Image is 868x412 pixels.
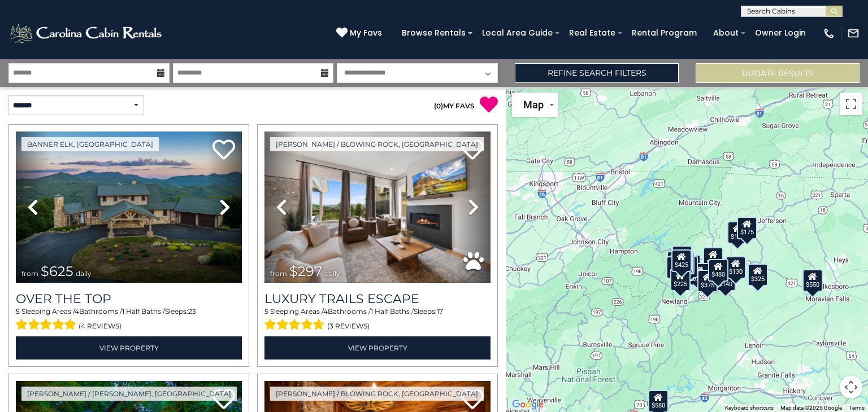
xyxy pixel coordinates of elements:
span: daily [76,269,92,278]
span: (4 reviews) [79,319,121,334]
div: $480 [708,259,728,282]
img: White-1-2.png [8,22,165,45]
img: thumbnail_167153549.jpeg [16,132,242,283]
span: 1 Half Baths / [122,307,165,315]
div: $175 [737,217,757,239]
a: Terms (opens in new tab) [849,405,865,411]
span: (3 reviews) [327,319,370,334]
a: Real Estate [563,24,621,42]
span: daily [324,269,340,278]
span: ( ) [434,102,443,110]
a: Add to favorites [212,138,235,163]
div: $375 [697,270,718,292]
a: (0)MY FAVS [434,102,475,110]
span: 5 [264,307,268,315]
span: 17 [437,307,443,315]
img: Google [509,397,546,412]
div: $175 [727,221,748,244]
button: Toggle fullscreen view [840,93,862,115]
a: Local Area Guide [476,24,558,42]
a: Over The Top [16,291,242,306]
a: Owner Login [749,24,811,42]
a: Open this area in Google Maps (opens a new window) [509,397,546,412]
span: 23 [188,307,196,315]
span: 5 [16,307,20,315]
span: from [270,269,287,278]
span: $297 [289,263,322,279]
div: $230 [666,256,687,279]
div: $325 [748,264,768,286]
div: $125 [672,246,692,268]
span: 1 Half Baths / [371,307,414,315]
div: $130 [726,256,746,279]
a: [PERSON_NAME] / Blowing Rock, [GEOGRAPHIC_DATA] [270,137,484,151]
a: Banner Elk, [GEOGRAPHIC_DATA] [21,137,159,151]
span: from [21,269,38,278]
span: 0 [436,102,441,110]
button: Keyboard shortcuts [725,404,774,412]
a: Rental Program [626,24,702,42]
div: $290 [667,251,687,274]
span: Map data ©2025 Google [780,405,842,411]
a: About [708,24,744,42]
a: My Favs [336,27,385,40]
img: phone-regular-white.png [823,27,835,40]
a: [PERSON_NAME] / Blowing Rock, [GEOGRAPHIC_DATA] [270,387,484,401]
a: Refine Search Filters [515,63,679,83]
div: $349 [703,247,723,270]
a: [PERSON_NAME] / [PERSON_NAME], [GEOGRAPHIC_DATA] [21,387,237,401]
button: Change map style [512,93,558,117]
div: $550 [802,269,823,292]
div: $225 [670,269,691,291]
button: Update Results [696,63,860,83]
a: View Property [264,336,491,360]
div: $230 [689,263,710,286]
button: Map camera controls [840,376,862,398]
span: My Favs [350,27,382,39]
span: 4 [75,307,79,315]
a: View Property [16,336,242,360]
div: $425 [671,249,692,272]
a: Luxury Trails Escape [264,291,491,306]
span: Map [523,99,544,111]
a: Browse Rentals [396,24,471,42]
img: mail-regular-white.png [847,27,860,40]
span: $625 [41,263,73,279]
img: thumbnail_168695581.jpeg [264,132,491,283]
div: Sleeping Areas / Bathrooms / Sleeps: [16,306,242,334]
div: Sleeping Areas / Bathrooms / Sleeps: [264,306,491,334]
span: 4 [323,307,328,315]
